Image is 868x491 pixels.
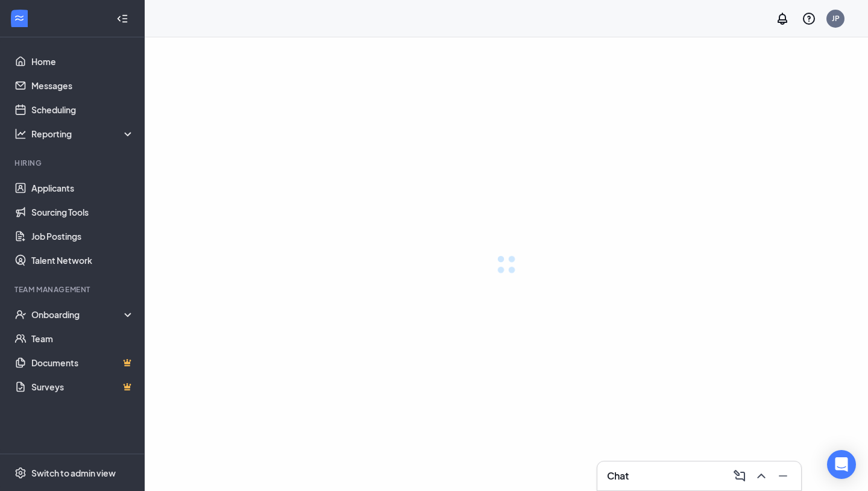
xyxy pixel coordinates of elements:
[31,224,134,248] a: Job Postings
[31,128,135,140] div: Reporting
[776,469,790,483] svg: Minimize
[729,466,748,486] button: ComposeMessage
[31,351,134,375] a: DocumentsCrown
[802,11,816,26] svg: QuestionInfo
[31,98,134,122] a: Scheduling
[31,73,134,98] a: Messages
[31,49,134,73] a: Home
[31,327,134,351] a: Team
[31,248,134,272] a: Talent Network
[116,13,128,25] svg: Collapse
[775,11,790,26] svg: Notifications
[13,12,25,24] svg: WorkstreamLogo
[31,375,134,399] a: SurveysCrown
[31,200,134,224] a: Sourcing Tools
[827,450,856,479] div: Open Intercom Messenger
[14,467,27,479] svg: Settings
[832,13,840,23] div: JP
[31,467,116,479] div: Switch to admin view
[14,158,132,168] div: Hiring
[31,176,134,200] a: Applicants
[14,308,27,321] svg: UserCheck
[14,128,27,140] svg: Analysis
[14,284,132,295] div: Team Management
[772,466,791,486] button: Minimize
[754,469,769,483] svg: ChevronUp
[732,469,747,483] svg: ComposeMessage
[31,308,135,321] div: Onboarding
[607,469,629,483] h3: Chat
[750,466,770,486] button: ChevronUp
